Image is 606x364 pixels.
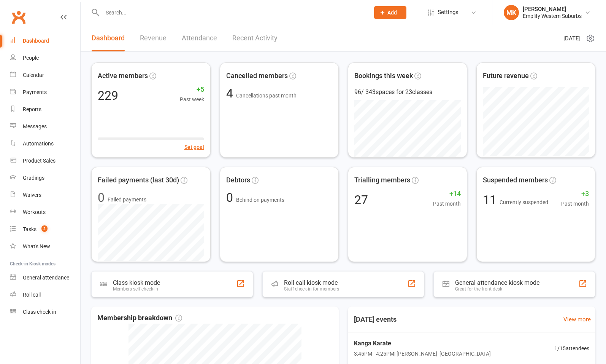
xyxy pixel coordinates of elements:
div: Members self check-in [113,286,160,292]
div: Workouts [23,209,46,215]
a: Waivers [10,187,80,204]
a: Product Sales [10,152,80,169]
a: What's New [10,238,80,255]
span: Settings [438,4,458,21]
span: 0 [226,190,236,205]
span: Past week [180,95,204,104]
div: Class check-in [23,309,56,315]
div: Roll call [23,292,41,298]
a: Roll call [10,286,80,303]
div: Calendar [23,72,44,78]
a: Calendar [10,67,80,84]
span: Add [387,10,397,16]
div: 96 / 343 spaces for 23 classes [354,87,461,97]
span: +14 [433,188,461,200]
span: Failed payments [108,195,146,204]
a: Class kiosk mode [10,303,80,321]
div: Tasks [23,226,36,232]
div: 27 [354,194,368,206]
div: People [23,55,39,61]
span: Failed payments (last 30d) [98,175,179,186]
button: Set goal [184,143,204,151]
span: Suspended members [483,175,548,186]
div: Gradings [23,175,44,181]
span: Bookings this week [354,70,413,81]
a: Payments [10,84,80,101]
div: MK [504,5,519,20]
span: 4 [226,86,236,101]
div: Class kiosk mode [113,279,160,286]
div: What's New [23,243,50,249]
a: Recent Activity [232,25,278,51]
h3: [DATE] events [348,313,403,326]
span: Cancellations past month [236,93,297,99]
a: Gradings [10,169,80,187]
a: Dashboard [92,25,125,51]
span: +3 [561,188,589,200]
span: Past month [561,200,589,208]
a: Attendance [182,25,217,51]
a: Messages [10,118,80,135]
div: Messages [23,123,47,129]
div: 0 [98,192,105,204]
div: 11 [483,194,548,206]
div: Reports [23,106,41,112]
div: Dashboard [23,38,49,44]
button: Add [374,6,406,19]
div: Roll call kiosk mode [284,279,339,286]
div: General attendance [23,275,69,281]
div: Emplify Western Suburbs [523,13,582,19]
div: Product Sales [23,158,56,164]
div: Staff check-in for members [284,286,339,292]
span: Past month [433,200,461,208]
span: [DATE] [563,34,581,43]
span: 3:45PM - 4:25PM | [PERSON_NAME] | [GEOGRAPHIC_DATA] [354,350,491,358]
div: Payments [23,89,47,95]
iframe: Intercom live chat [8,338,26,356]
a: Workouts [10,204,80,221]
span: 1 / 15 attendees [554,344,589,353]
span: +5 [180,84,204,95]
a: General attendance kiosk mode [10,269,80,286]
div: 229 [98,89,118,102]
span: 2 [41,225,48,232]
a: People [10,49,80,67]
a: Dashboard [10,32,80,49]
a: Tasks 2 [10,221,80,238]
span: Future revenue [483,70,529,81]
span: Behind on payments [236,197,284,203]
input: Search... [100,7,364,18]
span: Kanga Karate [354,338,491,348]
span: Active members [98,70,148,81]
a: View more [563,315,591,324]
div: Great for the front desk [455,286,539,292]
a: Revenue [140,25,167,51]
span: Debtors [226,175,250,186]
a: Automations [10,135,80,152]
span: Currently suspended [500,199,548,205]
div: Automations [23,140,54,147]
span: Trialling members [354,175,410,186]
span: Membership breakdown [97,313,182,324]
a: Clubworx [9,8,28,27]
span: Cancelled members [226,70,288,81]
div: General attendance kiosk mode [455,279,539,286]
div: Waivers [23,192,41,198]
a: Reports [10,101,80,118]
div: [PERSON_NAME] [523,6,582,13]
